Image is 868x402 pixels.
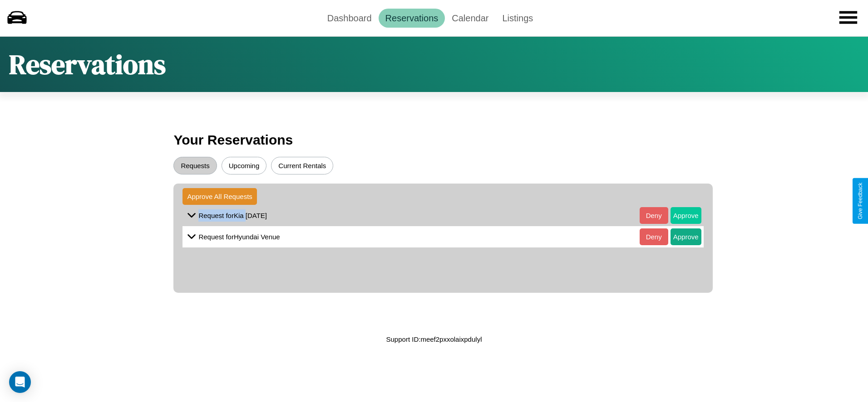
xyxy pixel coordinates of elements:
[173,128,694,152] h3: Your Reservations
[9,371,31,393] div: Open Intercom Messenger
[9,46,166,83] h1: Reservations
[173,157,217,174] button: Requests
[379,9,445,28] a: Reservations
[640,207,668,224] button: Deny
[386,333,482,345] p: Support ID: meef2pxxolaixpdulyl
[182,188,256,205] button: Approve All Requests
[495,9,540,28] a: Listings
[640,228,668,245] button: Deny
[445,9,495,28] a: Calendar
[271,157,333,174] button: Current Rentals
[321,9,379,28] a: Dashboard
[198,209,267,222] p: Request for Kia [DATE]
[222,157,267,174] button: Upcoming
[198,231,280,243] p: Request for Hyundai Venue
[857,183,863,219] div: Give Feedback
[671,207,701,224] button: Approve
[671,228,701,245] button: Approve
